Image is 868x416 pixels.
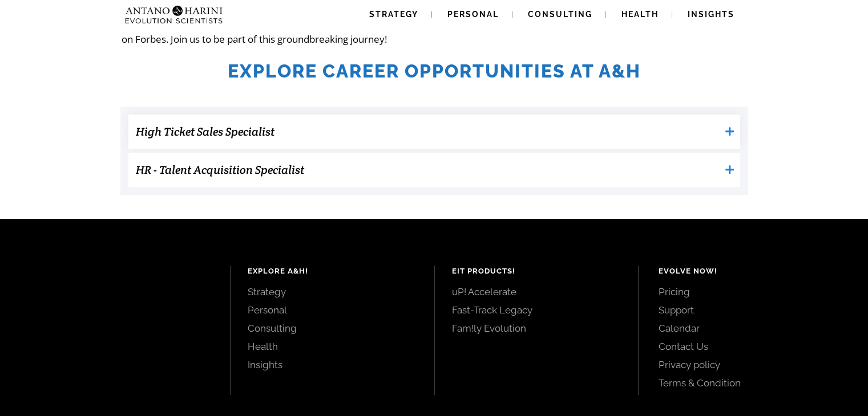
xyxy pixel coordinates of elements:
span: Strategy [369,10,418,19]
a: Terms & Condition [659,377,842,389]
h4: Evolve Now! [659,266,842,277]
a: Insights [248,358,417,371]
a: Fast-Track Legacy [452,304,621,316]
a: Contact Us [659,340,842,353]
a: Privacy policy [659,358,842,371]
h3: HR - Talent Acquisition Specialist [136,158,720,181]
span: Personal [447,10,499,19]
a: Consulting [248,322,417,335]
a: Fam!ly Evolution [452,322,621,335]
span: Consulting [528,10,592,19]
span: Insights [688,10,734,19]
a: Personal [248,304,417,316]
a: Health [248,340,417,353]
a: Pricing [659,286,842,298]
h4: Explore A&H! [248,266,417,277]
a: Strategy [248,286,417,298]
a: Support [659,304,842,316]
h3: High Ticket Sales Specialist [136,120,720,143]
h4: EIT Products! [452,266,621,277]
a: Calendar [659,322,842,335]
a: uP! Accelerate [452,286,621,298]
span: Health [621,10,659,19]
h2: Explore Career Opportunities at A&H [122,60,747,82]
